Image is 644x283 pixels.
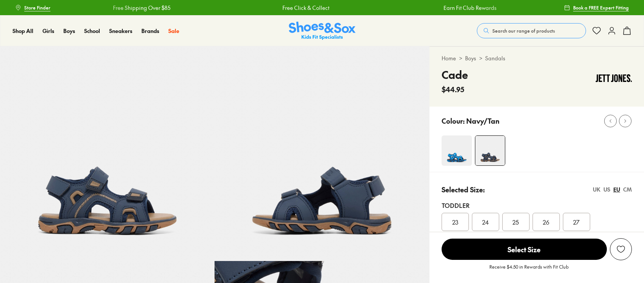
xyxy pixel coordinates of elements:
span: 25 [512,217,519,226]
p: Selected Size: [442,184,485,195]
a: Free Shipping Over $85 [112,4,170,12]
a: Home [442,54,456,62]
div: > > [442,54,632,62]
button: Select Size [442,238,607,260]
button: Search our range of products [477,23,586,38]
img: 4-558126_1 [475,136,505,165]
a: Boys [63,27,75,35]
span: $44.95 [442,84,464,94]
a: Sandals [485,54,505,62]
div: Toddler [442,201,632,210]
a: Earn Fit Club Rewards [443,4,496,12]
a: Girls [42,27,54,35]
img: SNS_Logo_Responsive.svg [289,22,356,40]
span: Store Finder [24,4,50,11]
button: Add to Wishlist [610,238,632,260]
a: Book a FREE Expert Fitting [564,1,629,14]
span: Book a FREE Expert Fitting [573,4,629,11]
span: 24 [482,217,489,226]
div: EU [613,186,620,193]
a: Sale [168,27,179,35]
a: Free Click & Collect [282,4,329,12]
a: Shop All [13,27,33,35]
div: CM [623,186,632,193]
img: 5-558127_1 [215,46,429,261]
a: School [84,27,100,35]
a: Store Finder [15,1,50,14]
a: Brands [141,27,159,35]
h4: Cade [442,67,468,83]
a: Boys [465,54,476,62]
div: UK [593,186,600,193]
p: Navy/Tan [466,116,500,126]
span: 27 [573,217,580,226]
span: Search our range of products [492,27,555,34]
span: 26 [543,217,549,226]
img: 4-558130_1 [442,135,472,166]
span: 23 [452,217,458,226]
p: Colour: [442,116,465,126]
span: Select Size [442,239,607,260]
a: Sneakers [109,27,132,35]
div: US [603,186,610,193]
img: Vendor logo [595,67,632,90]
a: Shoes & Sox [289,22,356,40]
p: Receive $4.50 in Rewards with Fit Club [489,263,569,277]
